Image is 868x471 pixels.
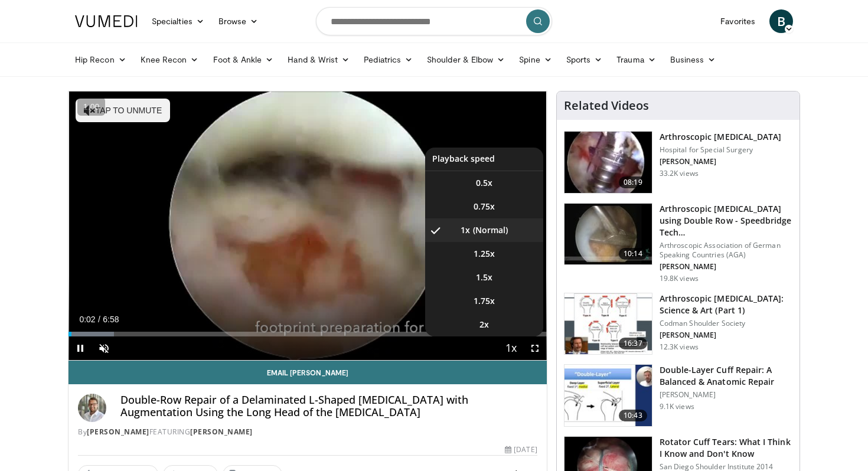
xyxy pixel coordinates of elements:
span: 0:02 [79,315,95,324]
a: 10:43 Double-Layer Cuff Repair: A Balanced & Anatomic Repair [PERSON_NAME] 9.1K views [564,364,792,427]
p: 19.8K views [660,274,699,283]
button: Playback Rate [500,336,523,360]
a: Browse [211,9,266,33]
span: 1.5x [476,272,492,283]
p: Arthroscopic Association of German Speaking Countries (AGA) [660,241,792,260]
a: Pediatrics [357,48,420,71]
h3: Rotator Cuff Tears: What I Think I Know and Don't Know [660,436,792,460]
a: Shoulder & Elbow [420,48,512,71]
h3: Double-Layer Cuff Repair: A Balanced & Anatomic Repair [660,364,792,388]
a: Foot & Ankle [206,48,281,71]
p: Hospital for Special Surgery [660,145,782,155]
a: 16:37 Arthroscopic [MEDICAL_DATA]: Science & Art (Part 1) Codman Shoulder Society [PERSON_NAME] 1... [564,293,792,355]
img: 289923_0003_1.png.150x105_q85_crop-smart_upscale.jpg [564,204,652,265]
a: Trauma [609,48,663,71]
a: [PERSON_NAME] [87,427,149,437]
span: 16:37 [619,338,647,349]
button: Unmute [92,336,116,360]
h3: Arthroscopic [MEDICAL_DATA] [660,131,782,143]
p: [PERSON_NAME] [660,262,792,272]
div: Progress Bar [68,332,547,336]
a: Spine [512,48,559,71]
a: Business [663,48,723,71]
a: B [769,9,793,33]
p: [PERSON_NAME] [660,331,792,340]
p: Codman Shoulder Society [660,319,792,328]
a: Knee Recon [133,48,206,71]
span: 10:14 [619,248,647,260]
span: 08:19 [619,176,647,188]
p: 12.3K views [660,342,699,352]
p: 9.1K views [660,402,694,411]
h3: Arthroscopic [MEDICAL_DATA]: Science & Art (Part 1) [660,293,792,316]
a: Email [PERSON_NAME] [68,361,547,384]
p: [PERSON_NAME] [660,157,782,166]
a: Favorites [713,9,762,33]
a: Specialties [145,9,211,33]
img: 10051_3.png.150x105_q85_crop-smart_upscale.jpg [564,132,652,193]
p: 33.2K views [660,169,699,178]
span: 6:58 [103,315,119,324]
span: 0.75x [474,201,495,212]
a: Hand & Wrist [280,48,357,71]
p: [PERSON_NAME] [660,390,792,400]
span: 1x [461,224,470,236]
span: 1.75x [474,295,495,307]
img: 83a4a6a0-2498-4462-a6c6-c2fb0fff2d55.150x105_q85_crop-smart_upscale.jpg [564,293,652,355]
span: 10:43 [619,410,647,421]
input: Search topics, interventions [316,7,552,35]
img: 8f65fb1a-ecd2-4f18-addc-e9d42cd0a40b.150x105_q85_crop-smart_upscale.jpg [564,365,652,426]
button: Tap to unmute [76,99,170,122]
button: Pause [68,336,92,360]
a: 08:19 Arthroscopic [MEDICAL_DATA] Hospital for Special Surgery [PERSON_NAME] 33.2K views [564,131,792,194]
a: 10:14 Arthroscopic [MEDICAL_DATA] using Double Row - Speedbridge Tech… Arthroscopic Association o... [564,203,792,283]
span: 0.5x [476,177,492,189]
img: VuMedi Logo [75,15,138,27]
span: 1.25x [474,248,495,260]
img: Avatar [78,394,106,422]
h4: Related Videos [564,99,649,113]
h3: Arthroscopic [MEDICAL_DATA] using Double Row - Speedbridge Tech… [660,203,792,238]
button: Fullscreen [523,336,547,360]
video-js: Video Player [68,91,547,361]
span: / [98,315,100,324]
h4: Double-Row Repair of a Delaminated L-Shaped [MEDICAL_DATA] with Augmentation Using the Long Head ... [120,394,537,419]
span: 2x [479,319,489,331]
div: By FEATURING [78,427,537,437]
a: Sports [559,48,610,71]
a: [PERSON_NAME] [190,427,253,437]
a: Hip Recon [68,48,133,71]
div: [DATE] [505,444,537,455]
